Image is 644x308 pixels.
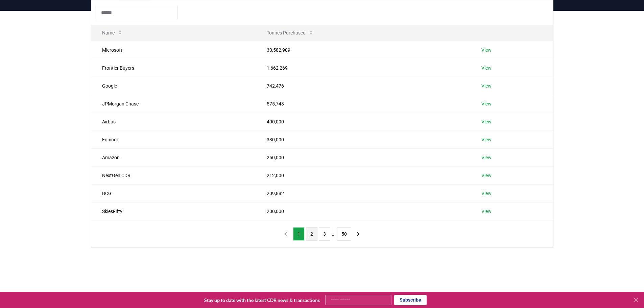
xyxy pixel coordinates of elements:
a: View [481,82,492,89]
td: 250,000 [256,148,471,166]
td: Equinor [91,131,256,148]
a: View [481,190,492,197]
td: Amazon [91,148,256,166]
a: View [481,154,492,161]
button: 50 [337,227,351,241]
a: View [481,208,492,215]
td: 212,000 [256,166,471,184]
td: JPMorgan Chase [91,95,256,113]
a: View [481,172,492,179]
td: 200,000 [256,202,471,220]
a: View [481,118,492,125]
td: Frontier Buyers [91,59,256,77]
a: View [481,47,492,53]
td: 209,882 [256,184,471,202]
td: 400,000 [256,113,471,131]
button: 3 [319,227,330,241]
td: 330,000 [256,131,471,148]
button: Tonnes Purchased [261,26,319,40]
li: ... [332,230,336,238]
button: 2 [306,227,317,241]
button: 1 [293,227,305,241]
td: Airbus [91,113,256,131]
td: SkiesFifty [91,202,256,220]
a: View [481,100,492,107]
td: Google [91,77,256,95]
button: Name [97,26,128,40]
td: 742,476 [256,77,471,95]
td: 575,743 [256,95,471,113]
td: Microsoft [91,41,256,59]
td: 1,662,269 [256,59,471,77]
a: View [481,65,492,71]
button: next page [353,227,364,241]
td: NextGen CDR [91,166,256,184]
a: View [481,136,492,143]
td: BCG [91,184,256,202]
td: 30,582,909 [256,41,471,59]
